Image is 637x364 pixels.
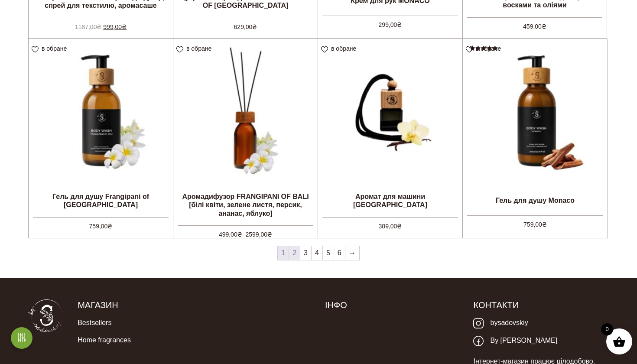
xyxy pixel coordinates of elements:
[379,223,402,230] bdi: 389,00
[312,246,322,260] a: 4
[29,39,173,229] a: Гель для душу Frangipani of [GEOGRAPHIC_DATA] 759,00₴
[318,189,462,212] h2: Аромат для машини [GEOGRAPHIC_DATA]
[107,223,112,230] span: ₴
[219,231,242,238] bdi: 499,00
[89,223,113,230] bdi: 759,00
[325,299,461,311] h5: Інфо
[173,39,318,229] a: Аромадифузор FRANGIPANI OF BALI [білі квіти, зелене листя, персик, ананас, яблуко] 499,00₴–2599,00₴
[234,23,257,30] bdi: 629,00
[323,246,334,260] a: 5
[321,46,328,53] img: unfavourite.svg
[601,323,613,335] span: 0
[379,21,402,28] bdi: 299,00
[78,331,131,349] a: Home fragrances
[103,23,127,30] bdi: 999,00
[97,23,101,30] span: ₴
[473,299,609,311] h5: Контакти
[176,46,183,53] img: unfavourite.svg
[466,46,473,53] img: unfavourite.svg
[542,221,547,228] span: ₴
[466,45,504,52] a: в обране
[78,299,312,311] h5: Магазин
[42,45,67,52] span: в обране
[32,45,70,52] a: в обране
[29,189,173,212] h2: Гель для душу Frangipani of [GEOGRAPHIC_DATA]
[542,23,546,30] span: ₴
[32,46,39,53] img: unfavourite.svg
[334,246,345,260] a: 6
[318,39,462,229] a: Аромат для машини [GEOGRAPHIC_DATA] 389,00₴
[345,246,359,260] a: →
[252,23,257,30] span: ₴
[523,23,546,30] bdi: 459,00
[300,246,311,260] a: 3
[78,314,111,331] a: Bestsellers
[122,23,127,30] span: ₴
[473,332,557,350] a: By [PERSON_NAME]
[75,23,102,30] bdi: 1187,00
[267,231,272,238] span: ₴
[397,21,402,28] span: ₴
[476,45,501,52] span: в обране
[246,231,273,238] bdi: 2599,00
[473,314,528,332] a: bysadovskiy
[463,189,608,211] h2: Гель для душу Monaco
[173,189,318,221] h2: Аромадифузор FRANGIPANI OF BALI [білі квіти, зелене листя, персик, ананас, яблуко]
[178,225,313,239] span: –
[463,39,608,229] a: Гель для душу MonacoRated 5.00 out of 5 759,00₴
[397,223,402,230] span: ₴
[186,45,211,52] span: в обране
[321,45,359,52] a: в обране
[289,246,300,260] a: 2
[331,45,356,52] span: в обране
[523,221,547,228] bdi: 759,00
[176,45,214,52] a: в обране
[237,231,242,238] span: ₴
[278,246,289,260] span: 1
